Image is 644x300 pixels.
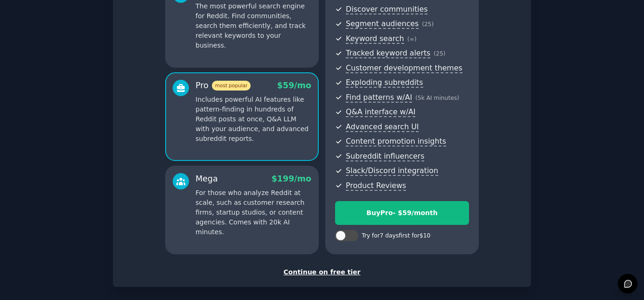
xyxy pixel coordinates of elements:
[407,36,417,42] span: ( ∞ )
[196,80,251,91] div: Pro
[277,81,311,90] span: $ 59 /mo
[346,49,430,58] span: Tracked keyword alerts
[346,34,404,44] span: Keyword search
[196,188,311,237] p: For those who analyze Reddit at scale, such as customer research firms, startup studios, or conte...
[362,232,430,240] div: Try for 7 days first for $10
[196,1,311,50] p: The most powerful search engine for Reddit. Find communities, search them efficiently, and track ...
[422,21,434,28] span: ( 25 )
[196,95,311,144] p: Includes powerful AI features like pattern-finding in hundreds of Reddit posts at once, Q&A LLM w...
[346,78,423,88] span: Exploding subreddits
[335,201,469,225] button: BuyPro- $59/month
[415,95,459,101] span: ( 5k AI minutes )
[346,137,446,147] span: Content promotion insights
[346,122,419,132] span: Advanced search UI
[346,5,427,14] span: Discover communities
[346,152,424,161] span: Subreddit influencers
[346,166,438,176] span: Slack/Discord integration
[346,107,415,117] span: Q&A interface w/AI
[346,181,406,191] span: Product Reviews
[272,174,311,183] span: $ 199 /mo
[123,267,521,277] div: Continue on free tier
[346,63,462,73] span: Customer development themes
[336,208,469,218] div: Buy Pro - $ 59 /month
[346,93,412,103] span: Find patterns w/AI
[196,173,218,185] div: Mega
[434,50,445,57] span: ( 25 )
[212,81,251,91] span: most popular
[346,19,419,29] span: Segment audiences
